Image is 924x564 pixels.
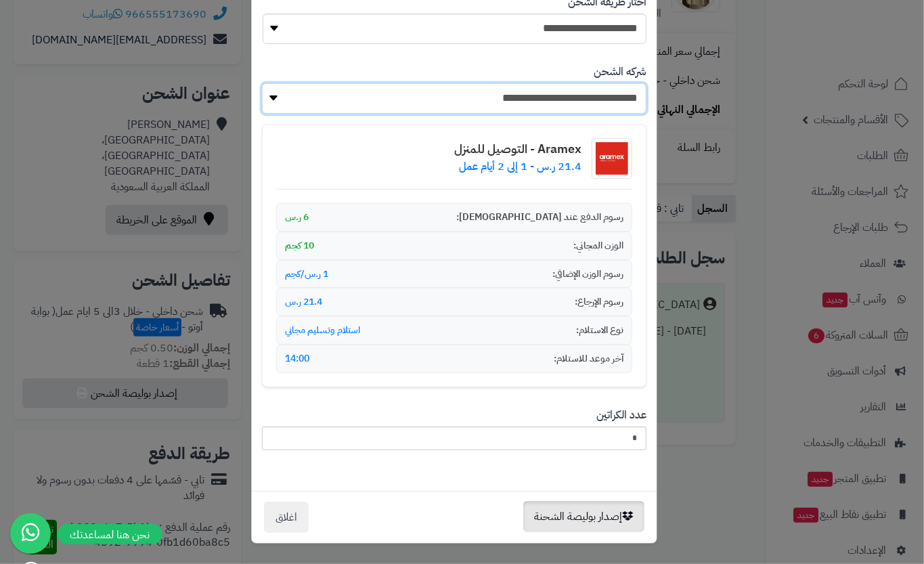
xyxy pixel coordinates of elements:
[596,408,646,423] label: عدد الكراتين
[285,324,360,337] span: استلام وتسليم مجاني
[285,295,322,309] span: 21.4 ر.س
[285,239,314,253] span: 10 كجم
[454,159,581,175] p: 21.4 ر.س - 1 إلى 2 أيام عمل
[552,267,623,281] span: رسوم الوزن الإضافي:
[285,211,309,224] span: 6 ر.س
[575,295,623,309] span: رسوم الإرجاع:
[454,142,581,156] h4: Aramex - التوصيل للمنزل
[592,138,632,179] img: شعار شركة الشحن
[573,239,623,253] span: الوزن المجاني:
[594,64,646,80] label: شركه الشحن
[576,324,623,337] span: نوع الاستلام:
[264,502,309,533] button: اغلاق
[285,352,309,366] span: 14:00
[285,267,328,281] span: 1 ر.س/كجم
[554,352,623,366] span: آخر موعد للاستلام:
[456,211,623,224] span: رسوم الدفع عند [DEMOGRAPHIC_DATA]:
[523,501,644,532] button: إصدار بوليصة الشحنة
